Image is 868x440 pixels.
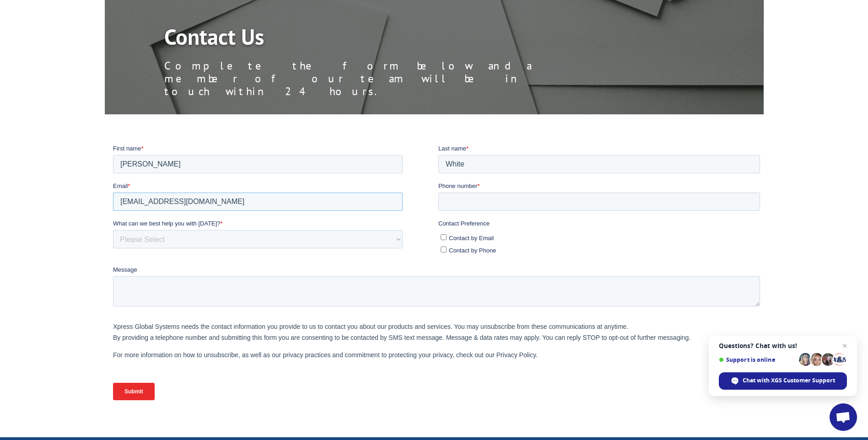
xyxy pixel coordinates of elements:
span: Close chat [839,340,850,351]
span: Support is online [719,356,796,363]
span: Chat with XGS Customer Support [743,376,835,385]
div: Chat with XGS Customer Support [719,372,847,390]
iframe: Form 0 [113,144,764,408]
div: Open chat [830,403,857,431]
h1: Contact Us [164,26,576,52]
p: Complete the form below and a member of our team will be in touch within 24 hours. [164,59,576,98]
span: Questions? Chat with us! [719,342,847,349]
